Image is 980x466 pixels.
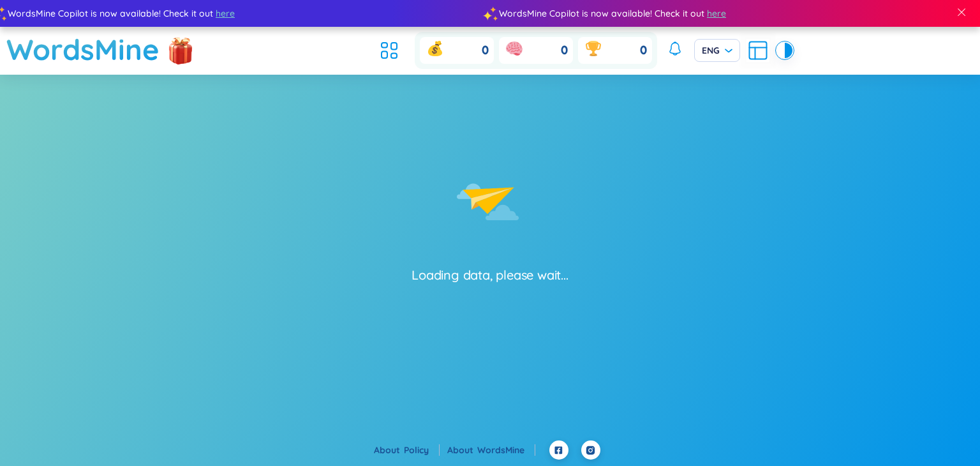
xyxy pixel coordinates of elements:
[412,266,568,284] div: Loading data, please wait...
[168,31,193,69] img: flashSalesIcon.a7f4f837.png
[561,43,568,59] span: 0
[702,44,732,57] span: ENG
[374,443,440,457] div: About
[404,444,440,456] a: Policy
[447,443,535,457] div: About
[482,43,489,59] span: 0
[216,6,235,20] span: here
[707,6,726,20] span: here
[6,27,160,72] a: WordsMine
[640,43,647,59] span: 0
[477,444,535,456] a: WordsMine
